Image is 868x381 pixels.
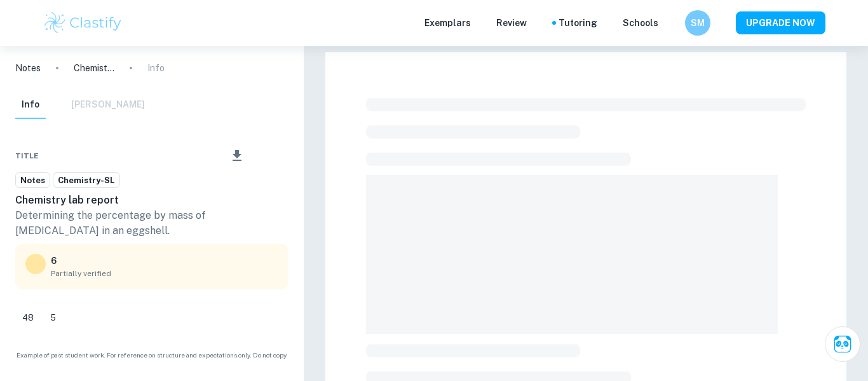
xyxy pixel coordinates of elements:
[43,312,63,324] span: 5
[15,307,41,328] div: Like
[210,139,263,172] div: Download
[685,10,710,36] button: SM
[736,11,825,34] button: UPGRADE NOW
[15,150,39,162] span: Title
[691,16,705,30] h6: SM
[15,312,41,324] span: 48
[51,254,57,268] p: 6
[623,16,658,30] a: Schools
[15,193,288,208] h6: Chemistry lab report
[15,61,41,75] a: Notes
[74,61,114,75] p: Chemistry lab report
[424,16,471,30] p: Exemplars
[43,10,123,36] img: Clastify logo
[43,307,63,328] div: Dislike
[15,350,288,360] span: Example of past student work. For reference on structure and expectations only. Do not copy.
[559,16,597,30] a: Tutoring
[15,208,288,239] p: Determining the percentage by mass of [MEDICAL_DATA] in an eggshell.
[53,172,120,188] a: Chemistry-SL
[825,326,860,362] button: Ask Clai
[496,16,527,30] p: Review
[15,91,46,119] button: Info
[15,172,50,188] a: Notes
[53,174,119,187] span: Chemistry-SL
[198,148,208,163] div: Share
[51,268,278,279] span: Partially verified
[278,148,288,163] div: Report issue
[668,20,675,26] button: Help and Feedback
[147,61,165,75] p: Info
[266,148,276,163] div: Bookmark
[16,174,50,187] span: Notes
